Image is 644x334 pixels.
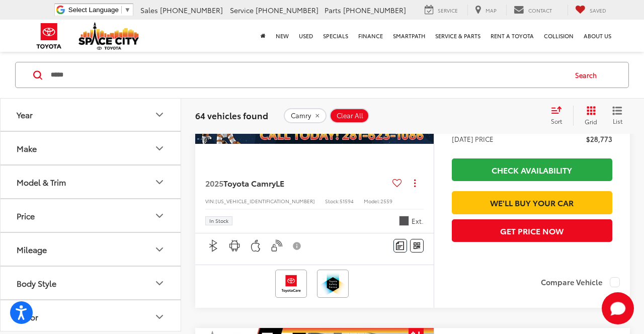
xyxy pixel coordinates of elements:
svg: Start Chat [602,292,634,324]
div: Make [153,142,166,154]
button: Search [566,62,611,88]
span: Underground [399,216,409,226]
div: Mileage [153,243,166,256]
img: Bluetooth® [207,239,220,252]
span: [DATE] PRICE [452,134,494,144]
a: Collision [539,20,579,52]
button: Actions [406,174,424,192]
span: dropdown dots [414,179,416,187]
span: LE [276,177,284,189]
img: Android Auto [228,239,241,252]
span: Sales [140,5,158,15]
span: Map [486,7,497,14]
span: Grid [585,117,597,126]
div: Make [17,143,37,153]
span: Stock: [325,197,340,205]
div: Mileage [17,244,47,254]
a: Used [294,20,318,52]
img: Comments [396,241,404,250]
button: YearYear [1,98,182,131]
button: Get Price Now [452,219,612,242]
span: Model: [364,197,380,205]
a: About Us [579,20,616,52]
span: Parts [325,5,341,15]
img: Toyota Safety Sense [319,272,347,296]
a: Contact [506,5,559,16]
button: Body StyleBody Style [1,267,182,299]
img: Space City Toyota [78,22,139,50]
button: Comments [393,239,407,253]
a: We'll Buy Your Car [452,191,612,214]
span: Saved [590,7,606,14]
span: Clear All [337,112,363,120]
div: Model & Trim [17,177,66,187]
button: Grid View [573,106,605,126]
a: New [271,20,294,52]
button: Model & TrimModel & Trim [1,165,182,198]
div: Price [17,211,35,220]
div: Year [153,109,166,121]
button: List View [605,106,630,126]
img: Toyota Care [277,272,305,296]
i: Window Sticker [414,242,420,250]
span: Service [438,7,458,14]
span: 51594 [340,197,354,205]
a: Service [417,5,465,16]
a: Service & Parts [430,20,486,52]
span: [PHONE_NUMBER] [256,5,318,15]
span: [PHONE_NUMBER] [343,5,406,15]
div: Year [17,110,33,119]
div: Color [153,311,166,323]
div: Price [153,210,166,222]
span: ▼ [124,6,131,14]
a: 2025Toyota CamryLE [205,178,388,189]
span: 2025 [205,177,223,189]
span: 64 vehicles found [195,109,268,121]
a: My Saved Vehicles [568,5,614,16]
button: Clear All [330,108,369,123]
button: Window Sticker [410,239,424,253]
div: Model & Trim [153,176,166,188]
button: View Disclaimer [289,235,306,257]
a: Check Availability [452,158,612,181]
button: MakeMake [1,132,182,164]
span: In Stock [209,218,228,223]
button: MileageMileage [1,233,182,266]
span: Sort [551,117,562,125]
label: Compare Vehicle [541,277,620,287]
input: Search by Make, Model, or Keyword [50,63,566,87]
span: $28,773 [586,134,612,144]
span: Toyota Camry [223,177,276,189]
button: Select sort value [546,106,573,126]
span: Service [230,5,254,15]
a: Map [467,5,504,16]
span: Camry [291,112,311,120]
span: Select Language [68,6,119,14]
span: VIN: [205,197,215,205]
a: Rent a Toyota [486,20,539,52]
img: Keyless Entry [270,239,283,252]
a: SmartPath [388,20,430,52]
img: Apple CarPlay [250,239,262,252]
button: ColorColor [1,300,182,333]
span: Contact [528,7,552,14]
span: List [612,117,622,125]
span: Ext. [412,216,424,226]
button: PricePrice [1,199,182,232]
a: Finance [353,20,388,52]
button: Toggle Chat Window [602,292,634,324]
a: Specials [318,20,353,52]
a: Home [256,20,271,52]
div: Body Style [153,277,166,289]
a: Select Language​ [68,6,131,14]
img: Toyota [30,20,68,52]
span: [US_VEHICLE_IDENTIFICATION_NUMBER] [215,197,315,205]
span: 2559 [380,197,392,205]
span: [PHONE_NUMBER] [160,5,223,15]
div: Body Style [17,278,56,288]
button: remove Camry [284,108,327,123]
